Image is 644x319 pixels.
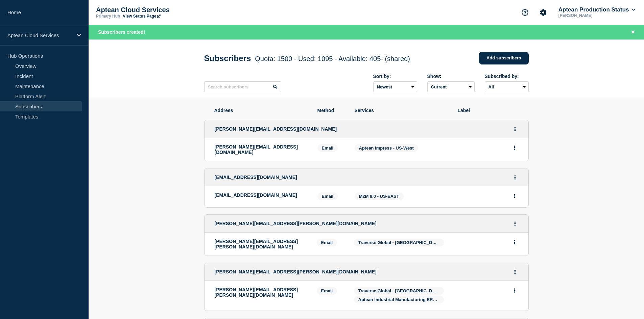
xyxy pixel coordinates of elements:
h1: Subscribers [204,54,410,63]
span: [PERSON_NAME][EMAIL_ADDRESS][DOMAIN_NAME] [215,126,337,132]
button: Actions [511,172,519,183]
button: Actions [511,218,519,229]
div: Subscribed by: [485,74,529,79]
span: Method [317,108,344,113]
p: [PERSON_NAME][EMAIL_ADDRESS][PERSON_NAME][DOMAIN_NAME] [215,239,307,249]
span: Address [214,108,307,113]
button: Actions [510,237,519,247]
span: Traverse Global - [GEOGRAPHIC_DATA] - [GEOGRAPHIC_DATA] [358,288,493,293]
span: Email [317,239,337,246]
p: [PERSON_NAME][EMAIL_ADDRESS][DOMAIN_NAME] [215,144,307,155]
span: Email [317,144,338,152]
button: Actions [510,191,519,201]
button: Actions [511,124,519,134]
button: Close banner [629,28,637,36]
select: Deleted [427,81,475,92]
span: Services [355,108,448,113]
span: Label [458,108,519,113]
div: Sort by: [373,74,417,79]
span: Email [317,287,337,295]
span: [EMAIL_ADDRESS][DOMAIN_NAME] [215,175,297,180]
p: Aptean Cloud Services [7,32,72,38]
span: Email [317,192,338,200]
p: [PERSON_NAME] [557,13,627,18]
span: Quota: 1500 - Used: 1095 - Available: 405 - (shared) [255,55,410,62]
button: Actions [511,267,519,277]
button: Actions [510,285,519,296]
button: Account settings [536,5,550,20]
input: Search subscribers [204,81,281,92]
span: Subscribers created! [98,29,145,35]
p: Primary Hub [96,14,120,19]
button: Support [518,5,532,20]
span: Aptean Impress - US-West [359,145,414,151]
select: Subscribed by [485,81,529,92]
button: Actions [510,142,519,153]
button: Aptean Production Status [557,6,637,13]
div: Show: [427,74,475,79]
p: [EMAIL_ADDRESS][DOMAIN_NAME] [215,192,307,198]
span: [PERSON_NAME][EMAIL_ADDRESS][PERSON_NAME][DOMAIN_NAME] [215,221,377,226]
span: Aptean Industrial Manufacturing ERP WorkWise Edition - US East [358,297,495,302]
span: M2M 8.0 - US-EAST [359,194,399,199]
p: Aptean Cloud Services [96,6,231,14]
select: Sort by [373,81,417,92]
span: [PERSON_NAME][EMAIL_ADDRESS][PERSON_NAME][DOMAIN_NAME] [215,269,377,274]
span: Traverse Global - [GEOGRAPHIC_DATA] - [GEOGRAPHIC_DATA] [358,240,493,245]
a: Add subscribers [479,52,529,64]
a: View Status Page [123,14,160,19]
p: [PERSON_NAME][EMAIL_ADDRESS][PERSON_NAME][DOMAIN_NAME] [215,287,307,298]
